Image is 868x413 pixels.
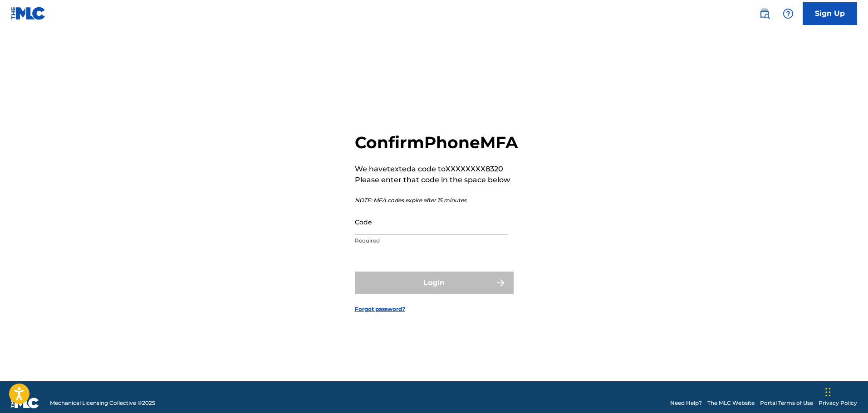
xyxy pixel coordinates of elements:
[355,175,518,185] p: Please enter that code in the space below
[759,8,770,19] img: search
[755,5,774,23] a: Public Search
[50,399,155,407] span: Mechanical Licensing Collective © 2025
[355,237,508,245] p: Required
[11,7,46,20] img: MLC Logo
[760,399,813,407] a: Portal Terms of Use
[355,305,405,313] a: Forgot password?
[670,399,702,407] a: Need Help?
[823,369,868,413] iframe: Chat Widget
[355,132,518,153] h2: Confirm Phone MFA
[819,399,857,407] a: Privacy Policy
[707,399,755,407] a: The MLC Website
[355,164,518,175] p: We have texted a code to XXXXXXXX8320
[803,2,857,25] a: Sign Up
[825,379,831,406] div: Drag
[783,8,794,19] img: help
[779,5,797,23] div: Help
[355,196,518,204] p: NOTE: MFA codes expire after 15 minutes
[11,398,39,408] img: logo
